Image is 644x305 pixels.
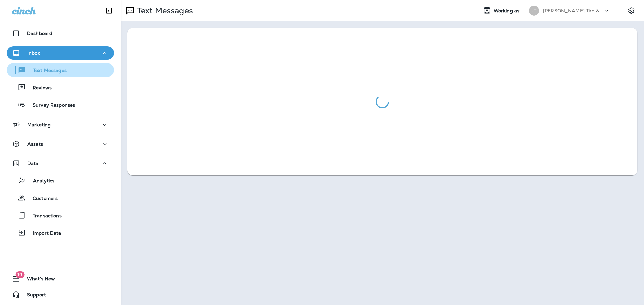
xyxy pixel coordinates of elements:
[7,27,114,40] button: Dashboard
[625,5,637,17] button: Settings
[20,292,46,300] span: Support
[7,191,114,205] button: Customers
[27,141,43,147] p: Assets
[7,137,114,151] button: Assets
[26,230,61,237] p: Import Data
[7,288,114,301] button: Support
[27,161,39,166] p: Data
[27,31,52,36] p: Dashboard
[27,50,40,56] p: Inbox
[15,271,24,278] span: 19
[494,8,522,14] span: Working as:
[7,208,114,222] button: Transactions
[7,46,114,60] button: Inbox
[7,173,114,187] button: Analytics
[26,213,62,219] p: Transactions
[529,6,539,16] div: JT
[7,98,114,112] button: Survey Responses
[26,178,54,184] p: Analytics
[7,157,114,170] button: Data
[26,85,52,91] p: Reviews
[26,68,67,74] p: Text Messages
[7,118,114,131] button: Marketing
[26,196,58,202] p: Customers
[7,272,114,285] button: 19What's New
[26,102,75,109] p: Survey Responses
[7,63,114,77] button: Text Messages
[7,80,114,94] button: Reviews
[134,6,193,16] p: Text Messages
[100,4,118,17] button: Collapse Sidebar
[20,276,55,284] span: What's New
[7,226,114,240] button: Import Data
[543,8,603,13] p: [PERSON_NAME] Tire & Auto
[27,122,51,127] p: Marketing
